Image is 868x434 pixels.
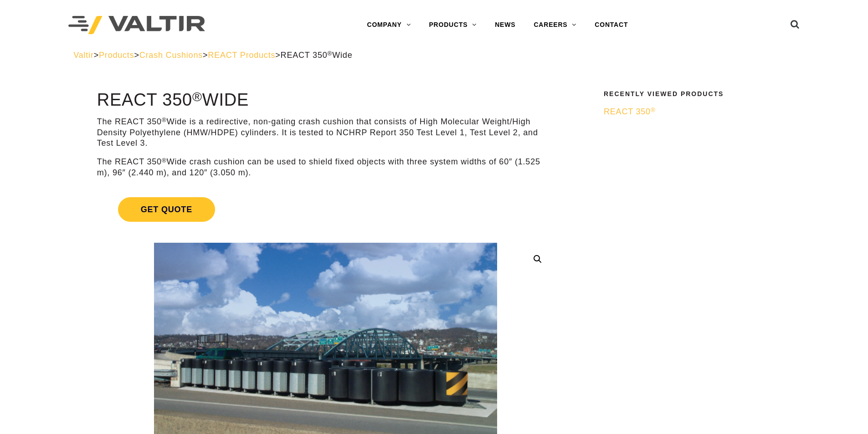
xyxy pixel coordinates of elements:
[604,107,656,116] span: REACT 350
[281,51,353,60] span: REACT 350 Wide
[208,51,275,60] a: REACT Products
[118,197,215,222] span: Get Quote
[192,89,202,104] sup: ®
[420,16,486,34] a: PRODUCTS
[651,107,656,113] sup: ®
[586,16,637,34] a: CONTACT
[139,51,203,60] a: Crash Cushions
[162,117,167,123] sup: ®
[162,157,167,164] sup: ®
[604,107,789,117] a: REACT 350®
[99,51,134,60] a: Products
[68,16,205,35] img: Valtir
[97,91,554,110] h1: REACT 350 Wide
[97,117,554,148] p: The REACT 350 Wide is a redirective, non-gating crash cushion that consists of High Molecular Wei...
[97,157,554,178] p: The REACT 350 Wide crash cushion can be used to shield fixed objects with three system widths of ...
[604,91,789,97] h2: Recently Viewed Products
[73,51,93,60] a: Valtir
[524,16,586,34] a: CAREERS
[97,186,554,233] a: Get Quote
[358,16,420,34] a: COMPANY
[486,16,524,34] a: NEWS
[73,50,795,61] div: > > > >
[328,50,333,57] sup: ®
